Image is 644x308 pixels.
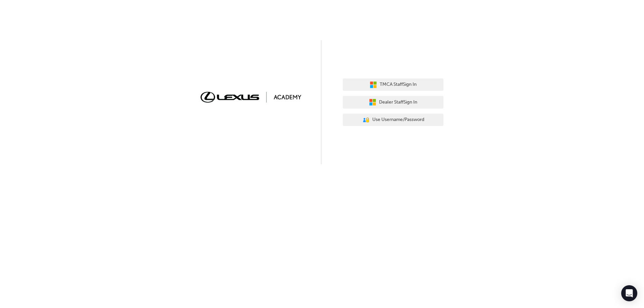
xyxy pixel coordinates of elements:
img: Trak [201,92,301,102]
span: TMCA Staff Sign In [380,81,417,88]
button: Dealer StaffSign In [343,96,443,109]
button: TMCA StaffSign In [343,78,443,91]
span: Use Username/Password [372,116,424,124]
button: Use Username/Password [343,114,443,126]
span: Dealer Staff Sign In [379,99,417,106]
div: Open Intercom Messenger [621,285,637,301]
